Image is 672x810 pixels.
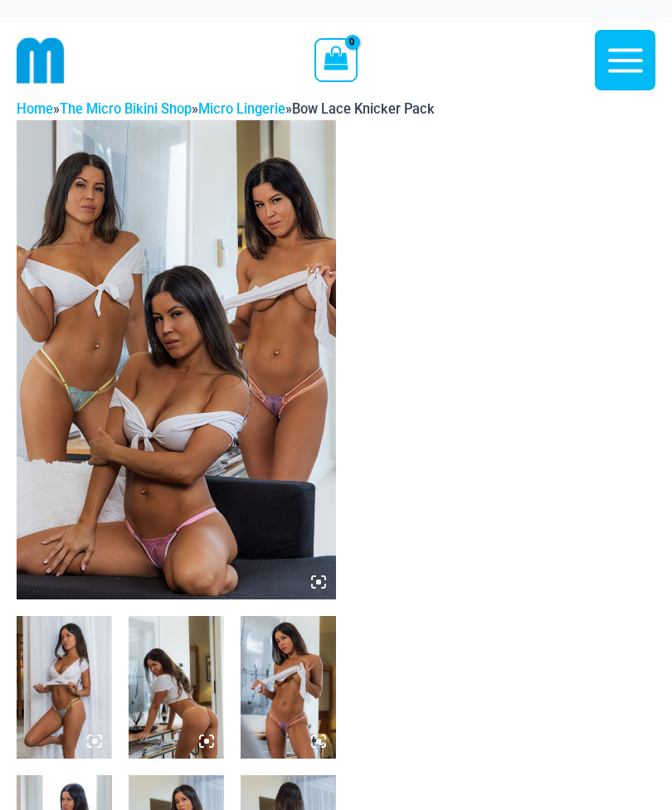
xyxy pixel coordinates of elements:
a: Micro Lingerie [198,101,285,117]
span: Bow Lace Knicker Pack [292,101,435,117]
a: Home [17,101,53,117]
a: The Micro Bikini Shop [60,101,192,117]
img: Bow Lace Mint Multi 601 Thong [17,616,112,759]
img: Bow Lace Mint Multi 601 Thong [129,616,224,759]
img: cropped mm emblem [17,36,65,85]
a: View Shopping Cart, empty [314,38,357,81]
img: Bow Lace Knicker Pack [17,120,336,599]
span: » » » [17,101,435,117]
img: Bow Lace Lavender Multi 608 Micro Thong [241,616,336,759]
